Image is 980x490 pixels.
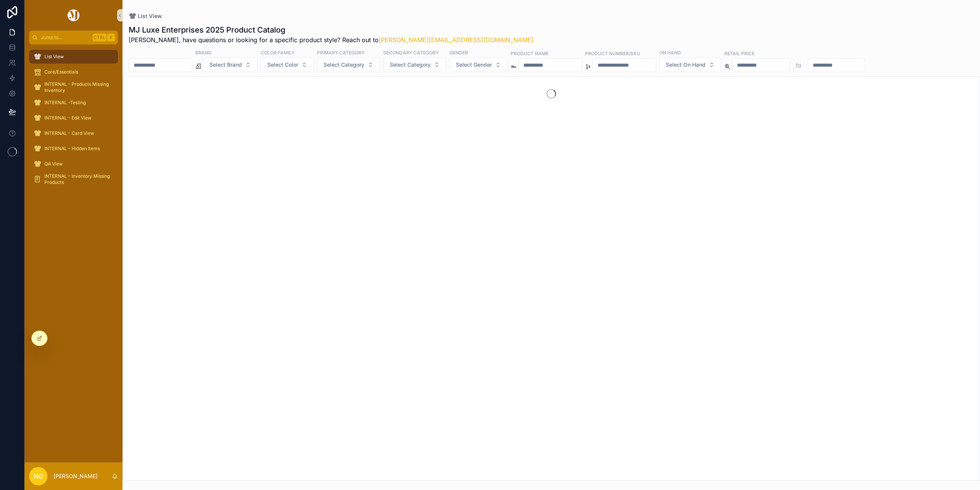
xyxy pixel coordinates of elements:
[724,50,755,57] label: Retail Price
[44,173,110,185] span: INTERNAL - Inventory Missing Products
[29,80,118,94] a: INTERNAL - Products Missing Inventory
[449,49,468,56] label: Gender
[261,57,314,72] button: Select Button
[666,61,706,69] span: Select On Hand
[44,115,91,121] span: INTERNAL - Edit View
[323,61,364,69] span: Select Category
[44,54,64,60] span: List View
[138,12,162,20] span: List View
[54,472,98,480] p: [PERSON_NAME]
[44,146,100,152] span: INTERNAL - Hidden Items
[383,57,446,72] button: Select Button
[456,61,492,69] span: Select Gender
[585,50,640,57] label: Product Number/SKU
[659,49,681,56] label: On Hand
[29,157,118,171] a: QA View
[796,61,802,70] p: to
[29,126,118,140] a: INTERNAL - Card View
[29,142,118,156] a: INTERNAL - Hidden Items
[129,35,534,44] span: [PERSON_NAME], have questions or looking for a specific product style? Reach out to
[317,57,380,72] button: Select Button
[209,61,242,69] span: Select Brand
[29,31,118,44] button: Jump to...CtrlK
[24,44,122,196] div: scrollable content
[203,57,258,72] button: Select Button
[29,111,118,125] a: INTERNAL - Edit View
[390,61,431,69] span: Select Category
[267,61,298,69] span: Select Color
[129,25,534,35] h1: MJ Luxe Enterprises 2025 Product Catalog
[659,57,721,72] button: Select Button
[93,34,106,41] span: Ctrl
[29,50,118,64] a: List View
[44,69,78,75] span: Core/Essentials
[108,34,114,41] span: K
[317,49,364,56] label: Primary Category
[41,34,90,41] span: Jump to...
[129,12,162,20] a: List View
[29,172,118,186] a: INTERNAL - Inventory Missing Products
[383,49,439,56] label: Secondary Category
[44,100,86,106] span: INTERNAL -Testing
[29,65,118,79] a: Core/Essentials
[511,50,549,57] label: Product Name
[261,49,294,56] label: Color Family
[29,96,118,110] a: INTERNAL -Testing
[449,57,508,72] button: Select Button
[44,161,63,167] span: QA View
[195,49,212,56] label: Brand
[34,472,43,481] span: NG
[44,81,110,93] span: INTERNAL - Products Missing Inventory
[66,9,81,21] img: App logo
[44,130,94,136] span: INTERNAL - Card View
[379,36,534,44] a: [PERSON_NAME][EMAIL_ADDRESS][DOMAIN_NAME]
